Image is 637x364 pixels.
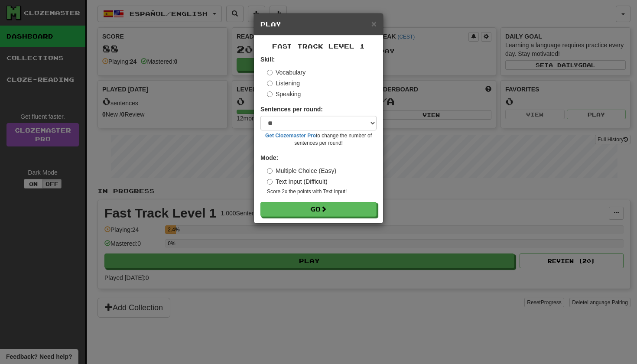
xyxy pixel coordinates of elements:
small: to change the number of sentences per round! [260,132,377,147]
label: Multiple Choice (Easy) [267,166,336,175]
button: Go [260,202,377,217]
label: Text Input (Difficult) [267,177,328,186]
input: Speaking [267,91,273,97]
small: Score 2x the points with Text Input ! [267,188,377,195]
a: Get Clozemaster Pro [265,133,316,139]
input: Multiple Choice (Easy) [267,168,273,174]
label: Sentences per round: [260,105,323,114]
input: Text Input (Difficult) [267,179,273,185]
input: Listening [267,81,273,86]
strong: Mode: [260,154,278,161]
span: × [371,19,377,29]
button: Close [371,19,377,28]
span: Fast Track Level 1 [272,42,365,50]
label: Listening [267,79,300,88]
label: Speaking [267,90,301,98]
input: Vocabulary [267,70,273,75]
label: Vocabulary [267,68,305,77]
strong: Skill: [260,56,275,63]
h5: Play [260,20,377,29]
